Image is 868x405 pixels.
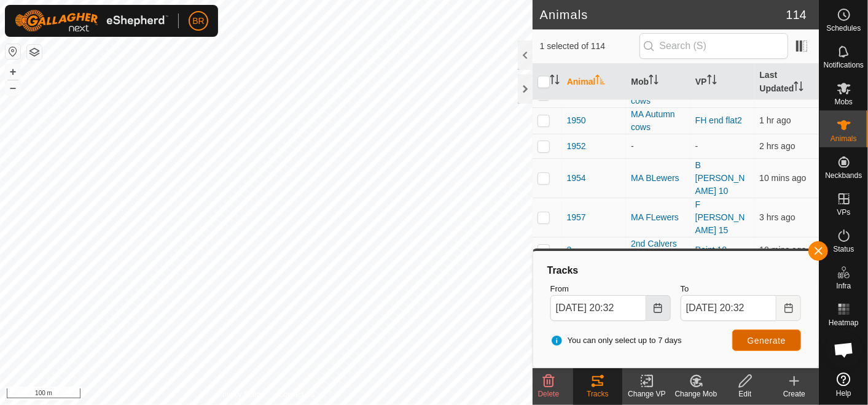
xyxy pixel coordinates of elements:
button: Choose Date [776,295,801,321]
div: Change VP [622,388,671,399]
span: Delete [538,390,560,398]
span: Mobs [835,98,853,106]
img: Gallagher Logo [15,10,168,32]
a: F [PERSON_NAME] 15 [695,199,745,235]
button: + [6,64,20,79]
label: From [550,283,671,295]
button: Generate [732,330,801,351]
span: 1 selected of 114 [540,40,639,53]
div: Create [770,388,819,399]
a: Help [819,368,868,402]
div: Edit [721,388,770,399]
span: 2 [567,244,572,256]
button: – [6,80,20,95]
span: 1950 [567,114,586,127]
span: 15 Sept 2025, 8:23 pm [759,245,806,255]
div: Open chat [826,331,862,368]
span: Animals [831,135,857,142]
app-display-virtual-paddock-transition: - [695,141,698,151]
span: 1957 [567,211,586,224]
span: 15 Sept 2025, 4:54 pm [759,212,795,222]
span: Status [833,245,854,253]
a: Point 18 [695,245,727,255]
button: Reset Map [6,44,20,59]
span: Help [836,390,851,397]
a: B [PERSON_NAME] 10 [695,160,745,196]
div: 2nd Calvers Peka Rd [631,237,686,263]
span: BR [192,15,204,28]
span: 1952 [567,140,586,153]
div: MA FLewers [631,211,686,224]
div: MA BLewers [631,172,686,185]
button: Choose Date [646,295,671,321]
th: VP [690,64,755,101]
span: You can only select up to 7 days [550,334,682,347]
span: 15 Sept 2025, 8:23 pm [759,173,806,183]
div: Tracks [573,388,622,399]
button: Map Layers [27,45,42,60]
span: Infra [836,282,851,290]
div: Change Mob [671,388,721,399]
th: Last Updated [754,64,819,101]
span: Generate [748,336,786,345]
span: 15 Sept 2025, 7:14 pm [759,115,791,125]
p-sorticon: Activate to sort [595,77,605,87]
th: Mob [626,64,690,101]
h2: Animals [540,7,786,22]
a: FH end flat2 [695,115,742,125]
a: Contact Us [278,389,315,400]
p-sorticon: Activate to sort [550,77,560,87]
span: VPs [837,209,850,216]
span: 1954 [567,172,586,185]
p-sorticon: Activate to sort [649,77,659,87]
span: Neckbands [825,172,862,179]
div: Tracks [545,263,806,278]
div: - [631,140,686,153]
span: 114 [786,6,807,24]
div: MA Autumn cows [631,108,686,134]
span: Schedules [826,25,861,32]
span: Notifications [824,61,864,69]
p-sorticon: Activate to sort [707,77,717,87]
label: To [681,283,801,295]
p-sorticon: Activate to sort [794,83,803,93]
span: Heatmap [829,319,859,326]
a: Privacy Policy [217,389,264,400]
th: Animal [562,64,627,101]
input: Search (S) [639,33,788,59]
span: 15 Sept 2025, 5:34 pm [759,141,795,151]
